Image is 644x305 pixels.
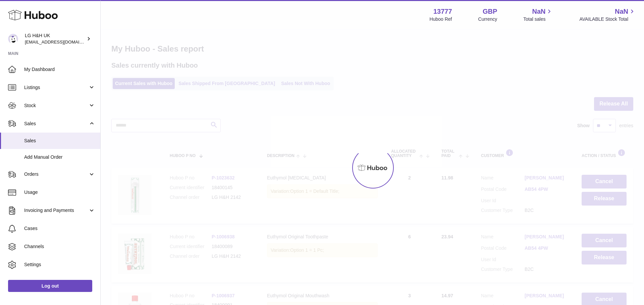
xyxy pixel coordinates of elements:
[25,39,99,45] span: [EMAIL_ADDRESS][DOMAIN_NAME]
[430,16,452,22] div: Huboo Ref
[24,84,88,91] span: Listings
[24,261,95,268] span: Settings
[579,7,636,22] a: NaN AVAILABLE Stock Total
[24,189,95,196] span: Usage
[615,7,628,16] span: NaN
[8,34,18,44] img: veechen@lghnh.co.uk
[24,66,95,73] span: My Dashboard
[433,7,452,16] strong: 13777
[478,16,497,22] div: Currency
[24,154,95,160] span: Add Manual Order
[24,171,88,177] span: Orders
[532,7,545,16] span: NaN
[523,7,553,22] a: NaN Total sales
[24,207,88,214] span: Invoicing and Payments
[483,7,497,16] strong: GBP
[24,102,88,109] span: Stock
[24,243,95,250] span: Channels
[24,138,95,144] span: Sales
[24,121,88,127] span: Sales
[8,280,92,292] a: Log out
[25,32,85,45] div: LG H&H UK
[24,225,95,232] span: Cases
[523,16,553,22] span: Total sales
[579,16,636,22] span: AVAILABLE Stock Total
